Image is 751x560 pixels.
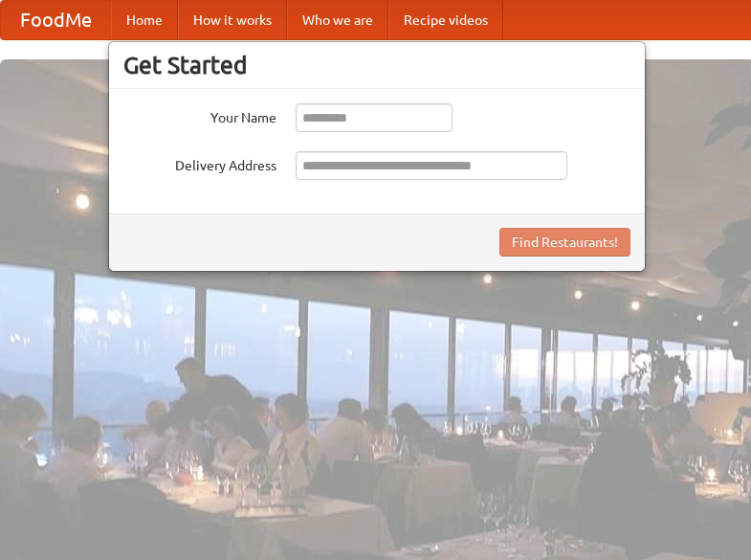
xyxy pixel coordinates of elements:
[123,103,276,127] label: Your Name
[499,228,630,257] button: Find Restaurants!
[388,1,503,39] a: Recipe videos
[123,51,630,79] h3: Get Started
[178,1,287,39] a: How it works
[287,1,388,39] a: Who we are
[123,151,276,175] label: Delivery Address
[111,1,178,39] a: Home
[1,1,111,39] a: FoodMe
